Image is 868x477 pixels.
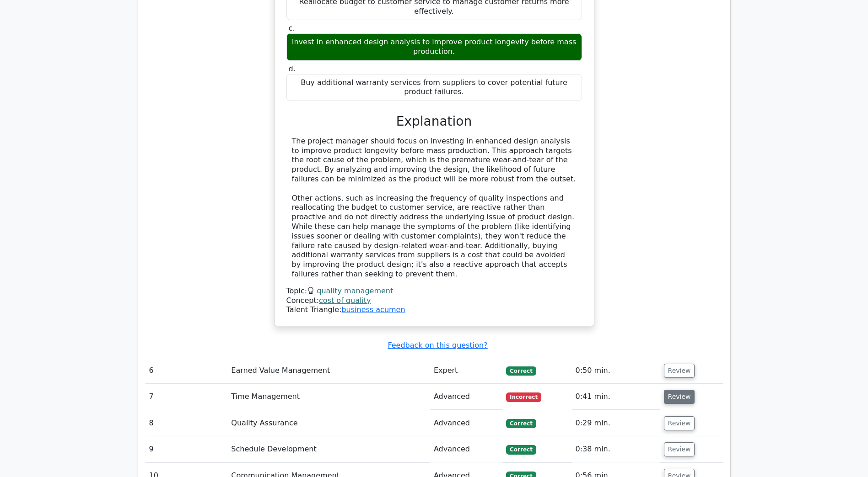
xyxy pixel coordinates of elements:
[227,358,430,384] td: Earned Value Management
[506,419,536,428] span: Correct
[572,410,660,436] td: 0:29 min.
[292,114,577,129] h3: Explanation
[227,384,430,410] td: Time Management
[289,24,295,32] span: c.
[227,410,430,436] td: Quality Assurance
[388,341,487,350] a: Feedback on this question?
[286,286,582,296] div: Topic:
[286,74,582,101] div: Buy additional warranty services from suppliers to cover potential future product failures.
[664,442,695,456] button: Review
[227,436,430,462] td: Schedule Development
[664,364,695,378] button: Review
[286,286,582,315] div: Talent Triangle:
[664,416,695,430] button: Review
[289,64,296,73] span: d.
[319,296,371,305] a: cost of quality
[506,366,536,376] span: Correct
[572,384,660,410] td: 0:41 min.
[430,384,502,410] td: Advanced
[146,384,228,410] td: 7
[146,436,228,462] td: 9
[317,286,393,295] a: quality management
[430,410,502,436] td: Advanced
[506,392,541,402] span: Incorrect
[146,410,228,436] td: 8
[430,358,502,384] td: Expert
[292,137,577,279] div: The project manager should focus on investing in enhanced design analysis to improve product long...
[430,436,502,462] td: Advanced
[146,358,228,384] td: 6
[341,305,405,314] a: business acumen
[572,436,660,462] td: 0:38 min.
[572,358,660,384] td: 0:50 min.
[286,33,582,61] div: Invest in enhanced design analysis to improve product longevity before mass production.
[506,445,536,454] span: Correct
[286,296,582,306] div: Concept:
[664,390,695,404] button: Review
